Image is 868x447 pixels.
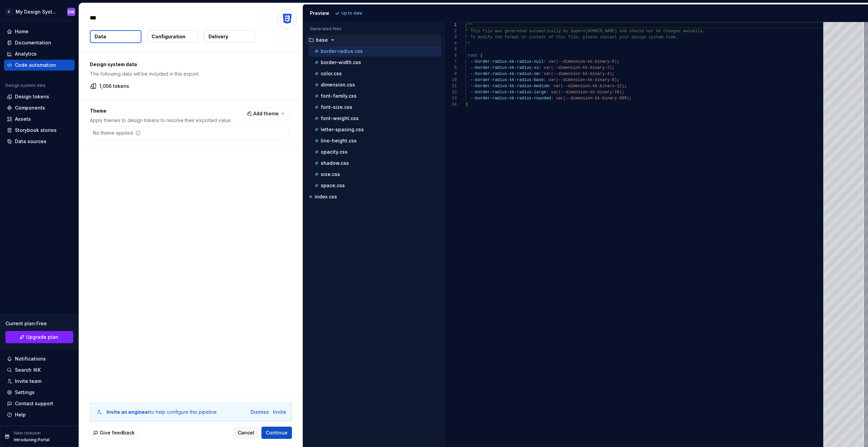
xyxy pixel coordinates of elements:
[585,29,705,34] span: [DOMAIN_NAME] and should not be changed manually.
[470,65,541,70] span: --border-radius-kk-radius-xs:
[204,31,255,43] button: Delivery
[15,116,31,122] div: Assets
[15,104,45,111] div: Components
[544,65,551,70] span: var
[445,89,457,95] div: 12
[560,84,563,89] span: (
[90,117,232,124] p: Apply themes to design tokens to resolve their exported value.
[556,59,558,64] span: (
[445,83,457,89] div: 11
[619,90,622,95] span: )
[15,389,35,396] div: Settings
[15,39,51,46] div: Documentation
[5,83,45,88] div: Design system data
[321,149,348,155] p: opacity.css
[15,127,57,134] div: Storybook stories
[612,65,614,70] span: ;
[309,59,441,66] button: border-width.css
[445,22,457,28] div: 1
[445,40,457,46] div: 4
[560,90,619,95] span: --dimension-kk-binary-16
[147,31,198,43] button: Configuration
[273,409,286,415] button: Invite
[617,59,619,64] span: ;
[321,127,364,132] p: letter-spacing.css
[321,82,355,88] p: dimension.css
[617,78,619,82] span: ;
[4,37,75,48] a: Documentation
[99,83,129,90] p: 1,056 tokens
[90,30,141,43] button: Data
[466,102,468,107] span: }
[563,96,566,101] span: (
[315,194,337,199] p: index.css
[15,411,26,418] div: Help
[445,46,457,53] div: 5
[15,355,46,362] div: Notifications
[4,376,75,387] a: Invite team
[309,159,441,167] button: shadow.css
[233,427,259,439] button: Cancel
[4,48,75,59] a: Analytics
[90,61,289,68] p: Design system data
[445,77,457,83] div: 10
[470,84,551,89] span: --border-radius-kk-radius-medium:
[614,78,617,82] span: )
[5,8,13,16] div: D
[26,334,58,341] span: Upgrade plan
[445,59,457,65] div: 7
[466,53,478,58] span: :root
[321,172,340,177] p: size.css
[544,72,551,76] span: var
[309,47,441,55] button: border-radius.css
[553,65,610,70] span: --dimension-kk-binary-2
[266,429,288,436] span: Continue
[4,387,75,398] a: Settings
[558,90,560,95] span: (
[558,78,614,82] span: --dimension-kk-binary-8
[238,429,254,436] span: Cancel
[321,48,363,54] p: border-radius.css
[609,72,612,76] span: )
[4,125,75,136] a: Storybook stories
[445,101,457,108] div: 14
[1,4,77,19] button: DMy Design SystemDW
[309,81,441,89] button: dimension.css
[551,90,558,95] span: var
[466,35,585,40] span: * To modify the format or content of this file, p
[253,110,279,117] span: Add theme
[16,8,59,15] div: My Design System
[321,93,357,99] p: font-family.css
[309,115,441,122] button: font-weight.css
[68,9,74,15] div: DW
[90,127,143,139] div: No theme applied.
[445,34,457,40] div: 3
[321,116,359,121] p: font-weight.css
[5,320,73,327] div: Current plan : Free
[251,409,269,415] button: Dismiss
[309,103,441,111] button: font-size.css
[622,84,624,89] span: )
[209,33,228,40] p: Delivery
[609,65,612,70] span: )
[15,400,53,407] div: Contact support
[566,96,627,101] span: --dimension-kk-binary-999
[551,72,553,76] span: (
[553,84,561,89] span: var
[612,72,614,76] span: ;
[309,70,441,77] button: color.css
[90,71,289,77] p: The following data will be included in this export.
[321,60,361,65] p: border-width.css
[470,96,553,101] span: --border-radius-kk-radius-rounded:
[14,437,50,443] p: Introducing Portal
[90,108,232,114] p: Theme
[4,365,75,375] button: Search ⌘K
[445,28,457,34] div: 2
[243,108,289,120] button: Add theme
[310,10,329,17] div: Preview
[15,138,46,145] div: Data sources
[548,78,556,82] span: var
[321,71,342,76] p: color.css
